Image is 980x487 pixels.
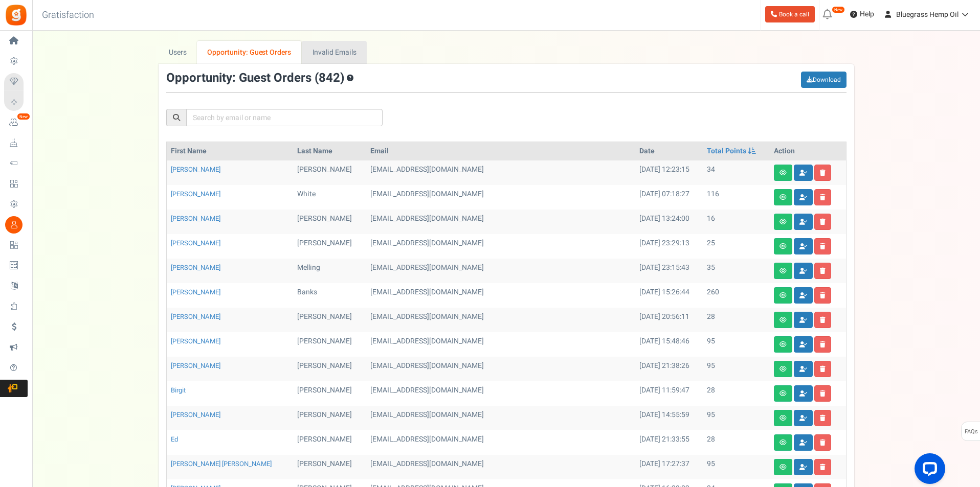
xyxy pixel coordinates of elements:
td: 25 [703,234,769,259]
a: Help [846,6,878,22]
td: 28 [703,381,769,406]
td: [PERSON_NAME] [293,332,366,357]
em: New [832,6,845,13]
a: Ed [171,434,178,444]
h3: Gratisfaction [31,5,105,26]
a: Delete user [814,385,831,402]
th: Email [366,142,635,160]
td: 16 [703,210,769,234]
a: Delete user [814,214,831,230]
td: [DATE] 13:24:00 [635,210,703,234]
a: Convert guests to users [794,312,813,328]
a: Total Points [707,146,756,156]
a: Book a call [765,6,815,22]
td: [DATE] 15:26:44 [635,283,703,308]
td: 34 [703,160,769,185]
td: [EMAIL_ADDRESS][DOMAIN_NAME] [366,332,635,357]
a: Delete user [814,312,831,328]
td: [DATE] 20:56:11 [635,308,703,332]
td: [PERSON_NAME] [293,406,366,430]
td: 260 [703,283,769,308]
a: [PERSON_NAME] [PERSON_NAME] [171,459,272,469]
a: Delete user [814,238,831,254]
a: New [4,114,28,131]
a: [PERSON_NAME] [171,214,220,223]
a: [PERSON_NAME] [171,189,220,199]
a: Invalid Emails [302,41,367,64]
a: Delete user [814,459,831,475]
td: [PERSON_NAME] [293,234,366,259]
td: [EMAIL_ADDRESS][DOMAIN_NAME] [366,430,635,455]
td: [PERSON_NAME] [293,210,366,234]
td: 28 [703,308,769,332]
a: Delete user [814,410,831,426]
span: Customers who have shopped as a Guest (without creating an account) in your store. This is an opp... [347,75,353,82]
a: Convert guests to users [794,214,813,230]
a: Delete user [814,263,831,279]
td: [PERSON_NAME] [293,160,366,185]
em: New [17,113,30,120]
th: Action [770,142,846,160]
a: Delete user [814,434,831,451]
td: [DATE] 21:38:26 [635,357,703,381]
td: [EMAIL_ADDRESS][DOMAIN_NAME] [366,210,635,234]
a: Convert guests to users [794,410,813,426]
a: Delete user [814,361,831,377]
td: 35 [703,259,769,283]
span: Help [857,9,874,19]
a: [PERSON_NAME] [171,287,220,297]
td: [DATE] 12:23:15 [635,160,703,185]
td: Melling [293,259,366,283]
a: Download [801,72,847,88]
a: Delete user [814,336,831,353]
a: [PERSON_NAME] [171,312,220,321]
a: Convert guests to users [794,263,813,279]
td: [DATE] 21:33:55 [635,430,703,455]
td: [DATE] 14:55:59 [635,406,703,430]
td: White [293,185,366,210]
a: [PERSON_NAME] [171,361,220,370]
td: [EMAIL_ADDRESS][DOMAIN_NAME] [366,381,635,406]
a: Convert guests to users [794,287,813,304]
td: [EMAIL_ADDRESS][DOMAIN_NAME] [366,357,635,381]
img: Gratisfaction [5,4,28,27]
td: [DATE] 17:27:37 [635,455,703,479]
span: 842 [319,69,340,87]
td: [EMAIL_ADDRESS][DOMAIN_NAME] [366,406,635,430]
a: Delete user [814,287,831,304]
td: 116 [703,185,769,210]
a: [PERSON_NAME] [171,410,220,420]
span: FAQs [964,422,978,442]
td: [EMAIL_ADDRESS][DOMAIN_NAME] [366,283,635,308]
h3: Opportunity: Guest Orders ( ) [166,72,353,85]
td: [EMAIL_ADDRESS][DOMAIN_NAME] [366,160,635,185]
td: 95 [703,455,769,479]
td: [DATE] 23:29:13 [635,234,703,259]
a: Convert guests to users [794,459,813,475]
td: 95 [703,357,769,381]
td: [PERSON_NAME] [293,430,366,455]
td: [EMAIL_ADDRESS][DOMAIN_NAME] [366,259,635,283]
a: Opportunity: Guest Orders [197,41,301,64]
td: [DATE] 11:59:47 [635,381,703,406]
a: Convert guests to users [794,238,813,254]
a: Users [159,41,197,64]
a: Convert guests to users [794,385,813,402]
input: Search by email or name [186,109,383,126]
a: Convert guests to users [794,434,813,451]
td: Banks [293,283,366,308]
span: Bluegrass Hemp Oil [896,9,959,20]
th: Date [635,142,703,160]
td: 95 [703,332,769,357]
a: [PERSON_NAME] [171,263,220,272]
td: [PERSON_NAME] [293,455,366,479]
a: Birgit [171,385,186,395]
a: Convert guests to users [794,361,813,377]
td: [DATE] 23:15:43 [635,259,703,283]
td: [PERSON_NAME] [293,308,366,332]
td: [EMAIL_ADDRESS][DOMAIN_NAME] [366,185,635,210]
td: [DATE] 07:18:27 [635,185,703,210]
td: 95 [703,406,769,430]
a: [PERSON_NAME] [171,165,220,174]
